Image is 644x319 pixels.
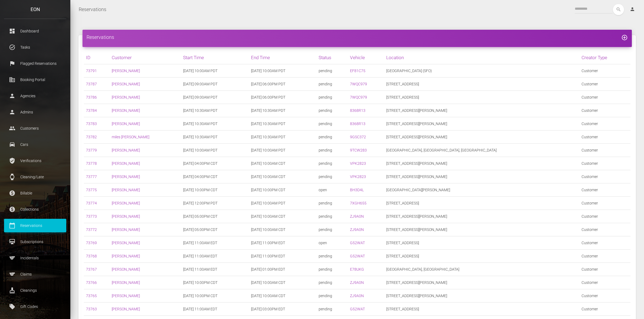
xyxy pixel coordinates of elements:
td: Customer [579,78,630,91]
td: pending [316,104,348,117]
td: pending [316,170,348,183]
td: pending [316,157,348,170]
a: G52WAT [350,241,365,245]
i: person [630,6,635,12]
td: [STREET_ADDRESS] [384,250,579,263]
p: Tasks [8,43,62,51]
td: pending [316,64,348,78]
a: add_circle_outline [621,34,628,40]
a: [PERSON_NAME] [112,95,140,99]
a: 8368R13 [350,108,365,113]
td: [DATE] 10:30AM PDT [249,104,316,117]
a: [PERSON_NAME] [112,148,140,152]
a: 73782 [86,135,97,139]
td: pending [316,117,348,130]
td: [STREET_ADDRESS][PERSON_NAME] [384,157,579,170]
td: [STREET_ADDRESS][PERSON_NAME] [384,117,579,130]
p: Admins [8,108,62,116]
a: paid Collections [4,203,66,216]
p: Verifications [8,157,62,165]
td: [DATE] 10:00AM CDT [249,289,316,303]
td: [DATE] 10:00PM CDT [249,183,316,197]
a: [PERSON_NAME] [112,241,140,245]
p: Claims [8,270,62,278]
td: [DATE] 10:00AM PDT [181,64,249,78]
a: [PERSON_NAME] [112,122,140,126]
a: [PERSON_NAME] [112,69,140,73]
p: Reservations [8,221,62,230]
td: Customer [579,170,630,183]
a: 73773 [86,214,97,219]
a: [PERSON_NAME] [112,294,140,298]
td: [DATE] 10:30AM PDT [181,117,249,130]
a: Reservations [79,3,106,16]
td: [DATE] 06:00PM PDT [249,78,316,91]
td: pending [316,276,348,289]
th: Start Time [181,51,249,64]
td: [DATE] 05:00PM CDT [181,223,249,236]
a: 73766 [86,280,97,285]
td: [STREET_ADDRESS] [384,91,579,104]
p: Billable [8,189,62,197]
td: pending [316,197,348,210]
td: Customer [579,157,630,170]
a: [PERSON_NAME] [112,254,140,258]
h4: Reservations [87,34,628,41]
a: 73768 [86,254,97,258]
a: person [626,4,640,15]
a: 73769 [86,241,97,245]
a: [PERSON_NAME] [112,188,140,192]
a: 73784 [86,108,97,113]
td: [STREET_ADDRESS] [384,197,579,210]
td: [DATE] 10:00AM PDT [249,64,316,78]
a: [PERSON_NAME] [112,161,140,166]
a: ZJ9A0N [350,294,364,298]
td: [DATE] 04:00PM CDT [181,157,249,170]
a: [PERSON_NAME] [112,82,140,86]
td: Customer [579,104,630,117]
td: [STREET_ADDRESS] [384,236,579,250]
td: pending [316,263,348,276]
a: sports Incidentals [4,251,66,265]
p: Cleaning/Late [8,173,62,181]
a: BH3D4L [350,188,364,192]
th: End Time [249,51,316,64]
a: watch Cleaning/Late [4,170,66,184]
td: [DATE] 11:00AM EDT [181,250,249,263]
p: Incidentals [8,254,62,262]
i: add_circle_outline [621,34,628,41]
p: Collections [8,205,62,213]
td: Customer [579,64,630,78]
a: ZJ9A0N [350,227,364,232]
td: [DATE] 10:00PM CDT [181,276,249,289]
a: task_alt Tasks [4,41,66,54]
td: Customer [579,289,630,303]
td: Customer [579,276,630,289]
td: pending [316,250,348,263]
td: pending [316,78,348,91]
p: Booking Portal [8,76,62,84]
td: [STREET_ADDRESS][PERSON_NAME] [384,170,579,183]
a: sports Claims [4,267,66,281]
td: [DATE] 03:00PM EDT [249,303,316,316]
td: [DATE] 09:00AM PDT [181,78,249,91]
p: Subscriptions [8,238,62,246]
td: [GEOGRAPHIC_DATA][PERSON_NAME] [384,183,579,197]
a: corporate_fare Booking Portal [4,73,66,86]
td: Customer [579,210,630,223]
td: [DATE] 11:00AM EDT [181,263,249,276]
td: pending [316,223,348,236]
td: [GEOGRAPHIC_DATA] (SFO) [384,64,579,78]
a: 73774 [86,201,97,205]
a: VPK2823 [350,161,366,166]
p: Dashboard [8,27,62,35]
a: local_offer Gift Codes [4,300,66,313]
td: [DATE] 11:00AM EDT [181,303,249,316]
td: [STREET_ADDRESS][PERSON_NAME] [384,104,579,117]
th: Creator Type [579,51,630,64]
a: cleaning_services Cleanings [4,284,66,297]
a: 7WQC979 [350,82,367,86]
td: pending [316,130,348,144]
a: 73775 [86,188,97,192]
td: pending [316,289,348,303]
